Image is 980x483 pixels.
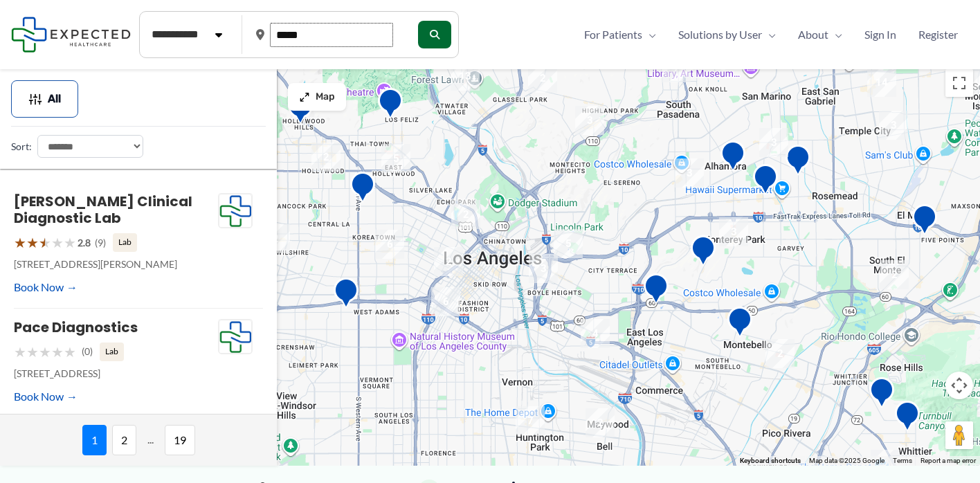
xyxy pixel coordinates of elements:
[11,17,131,52] img: Expected Healthcare Logo - side, dark font, small
[451,62,480,91] div: 13
[893,457,912,464] a: Terms (opens in new tab)
[39,339,51,365] span: ★
[64,339,76,365] span: ★
[14,192,192,228] a: [PERSON_NAME] Clinical Diagnostic Lab
[727,307,752,342] div: Montebello Advanced Imaging
[554,229,583,258] div: 5
[740,456,801,466] button: Keyboard shortcuts
[219,194,252,228] img: Expected Healthcare Logo
[581,319,610,348] div: 4
[11,80,78,118] button: All
[375,230,404,259] div: 6
[642,24,656,45] span: Menu Toggle
[64,230,76,255] span: ★
[912,204,937,239] div: Centrelake Imaging &#8211; El Monte
[316,91,335,103] span: Map
[14,230,26,255] span: ★
[431,287,460,316] div: 6
[219,320,252,354] img: Expected Healthcare Logo
[51,230,64,255] span: ★
[765,339,795,368] div: 2
[95,234,106,252] span: (9)
[78,234,91,252] span: 2.8
[867,68,896,97] div: 14
[14,339,26,365] span: ★
[809,457,884,464] span: Map data ©2025 Google
[864,24,896,45] span: Sign In
[586,408,615,437] div: 2
[529,254,558,283] div: 3
[798,24,828,45] span: About
[945,421,973,449] button: Drag Pegman onto the map to open Street View
[584,24,642,45] span: For Patients
[39,230,51,255] span: ★
[573,24,667,45] a: For PatientsMenu Toggle
[869,377,894,412] div: Montes Medical Group, Inc.
[786,145,810,180] div: Diagnostic Medical Group
[14,255,218,273] p: [STREET_ADDRESS][PERSON_NAME]
[381,144,410,173] div: 5
[100,343,124,361] span: Lab
[575,106,604,135] div: 3
[334,277,359,313] div: Western Convalescent Hospital
[945,69,973,97] button: Toggle fullscreen view
[871,450,900,479] div: 2
[434,247,463,276] div: 2
[14,318,138,337] a: Pace Diagnostics
[678,24,762,45] span: Solutions by User
[719,217,748,246] div: 3
[853,24,907,45] a: Sign In
[28,92,42,106] img: Filter
[142,425,159,455] span: ...
[918,24,958,45] span: Register
[880,260,909,289] div: 2
[667,24,787,45] a: Solutions by UserMenu Toggle
[451,200,480,229] div: 2
[720,140,745,176] div: Pacific Medical Imaging
[762,24,776,45] span: Menu Toggle
[14,365,218,383] p: [STREET_ADDRESS]
[82,343,93,361] span: (0)
[895,401,920,436] div: Mantro Mobile Imaging Llc
[82,425,107,455] span: 1
[516,406,545,435] div: 7
[26,230,39,255] span: ★
[945,372,973,399] button: Map camera controls
[14,386,78,407] a: Book Now
[48,94,61,104] span: All
[675,158,704,188] div: 3
[299,91,310,102] img: Maximize
[907,24,969,45] a: Register
[378,88,403,123] div: Hd Diagnostic Imaging
[165,425,195,455] span: 19
[759,128,788,157] div: 3
[113,233,137,251] span: Lab
[644,273,669,309] div: Edward R. Roybal Comprehensive Health Center
[879,111,908,140] div: 3
[828,24,842,45] span: Menu Toggle
[311,143,341,172] div: 2
[350,172,375,207] div: Western Diagnostic Radiology by RADDICO &#8211; Central LA
[662,53,691,82] div: 7
[691,235,716,271] div: Monterey Park Hospital AHMC
[51,339,64,365] span: ★
[920,457,976,464] a: Report a map error
[26,339,39,365] span: ★
[753,164,778,199] div: Synergy Imaging Center
[528,64,557,93] div: 2
[112,425,136,455] span: 2
[288,83,346,111] button: Map
[14,277,78,298] a: Book Now
[11,138,32,156] label: Sort:
[288,93,313,129] div: Belmont Village Senior Living Hollywood Hills
[787,24,853,45] a: AboutMenu Toggle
